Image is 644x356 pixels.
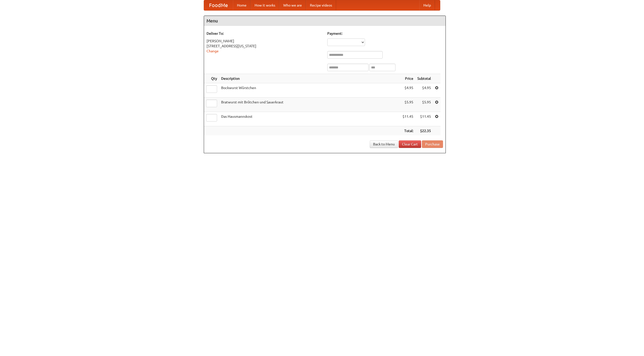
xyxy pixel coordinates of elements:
[415,126,433,136] th: $22.35
[419,0,435,10] a: Help
[219,83,400,98] td: Bockwurst Würstchen
[204,16,446,26] h4: Menu
[204,0,233,10] a: FoodMe
[207,49,219,53] a: Change
[207,38,322,44] div: [PERSON_NAME]
[306,0,336,10] a: Recipe videos
[400,83,415,98] td: $4.95
[219,112,400,126] td: Das Hausmannskost
[415,112,433,126] td: $11.45
[219,74,400,83] th: Description
[251,0,279,10] a: How it works
[219,98,400,112] td: Bratwurst mit Brötchen und Sauerkraut
[399,140,421,148] a: Clear Cart
[415,83,433,98] td: $4.95
[204,74,219,83] th: Qty
[400,112,415,126] td: $11.45
[327,31,443,36] h5: Payment:
[370,140,398,148] a: Back to Menu
[233,0,251,10] a: Home
[279,0,306,10] a: Who we are
[400,74,415,83] th: Price
[415,98,433,112] td: $5.95
[207,31,322,36] h5: Deliver To:
[400,126,415,136] th: Total:
[207,44,322,49] div: [STREET_ADDRESS][US_STATE]
[400,98,415,112] td: $5.95
[415,74,433,83] th: Subtotal
[422,140,443,148] button: Purchase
